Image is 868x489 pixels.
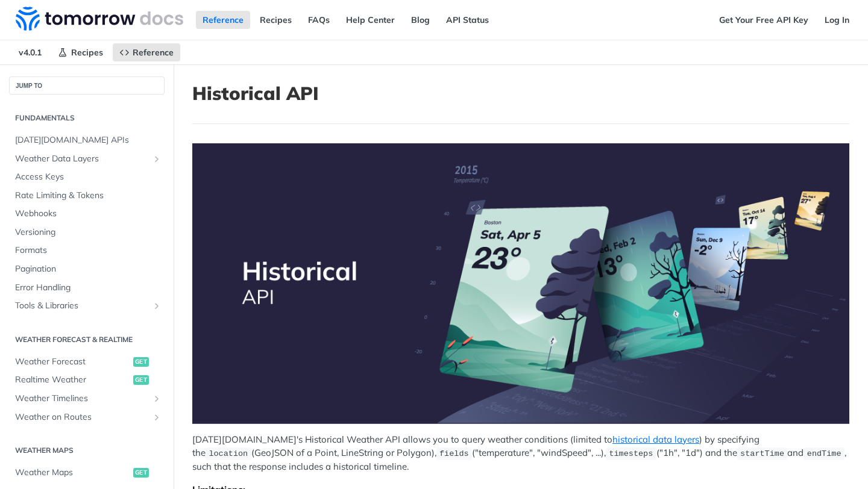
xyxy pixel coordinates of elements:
a: Tools & LibrariesShow subpages for Tools & Libraries [9,297,165,315]
a: API Status [439,11,495,29]
a: Versioning [9,223,165,241]
button: Show subpages for Tools & Libraries [152,301,162,311]
span: v4.0.1 [12,43,48,61]
h1: Historical API [192,83,849,104]
a: Formats [9,241,165,260]
span: Realtime Weather [15,374,130,386]
a: Weather Mapsget [9,464,165,482]
h2: Weather Maps [9,445,165,456]
button: Show subpages for Weather on Routes [152,413,162,422]
span: [DATE][DOMAIN_NAME] APIs [15,134,162,146]
a: Help Center [339,11,401,29]
a: Pagination [9,260,165,278]
code: timesteps [606,447,656,459]
img: Historical-API.png [192,143,849,423]
button: Show subpages for Weather Timelines [152,394,162,403]
span: get [133,357,149,367]
img: Tomorrow.io Weather API Docs [16,7,183,31]
a: Recipes [253,11,298,29]
a: Blog [404,11,436,29]
span: Weather on Routes [15,411,149,423]
span: Reference [133,47,174,58]
button: JUMP TO [9,76,165,95]
a: Weather TimelinesShow subpages for Weather Timelines [9,390,165,408]
span: Weather Forecast [15,356,130,368]
code: location [206,447,251,459]
a: Reference [196,11,250,29]
a: Error Handling [9,279,165,297]
span: Webhooks [15,208,162,220]
a: Rate Limiting & Tokens [9,187,165,205]
a: Realtime Weatherget [9,371,165,389]
span: Tools & Libraries [15,300,149,312]
span: Error Handling [15,282,162,294]
a: Weather Data LayersShow subpages for Weather Data Layers [9,150,165,168]
a: Weather Forecastget [9,353,165,371]
a: FAQs [301,11,336,29]
span: get [133,468,149,478]
button: Show subpages for Weather Data Layers [152,154,162,164]
span: Pagination [15,263,162,275]
code: fields [436,447,472,459]
a: Weather on RoutesShow subpages for Weather on Routes [9,408,165,426]
a: Recipes [51,43,110,61]
span: Weather Maps [15,467,130,479]
code: startTime [737,447,788,459]
p: [DATE][DOMAIN_NAME]'s Historical Weather API allows you to query weather conditions (limited to )... [192,433,849,474]
span: Formats [15,244,162,257]
span: Rate Limiting & Tokens [15,190,162,202]
span: Versioning [15,226,162,238]
span: get [133,375,149,385]
span: Recipes [71,47,103,58]
span: Access Keys [15,171,162,183]
a: Get Your Free API Key [712,11,815,29]
a: historical data layers [612,434,699,445]
a: Webhooks [9,205,165,223]
span: Weather Data Layers [15,153,149,165]
a: [DATE][DOMAIN_NAME] APIs [9,131,165,149]
a: Log In [818,11,856,29]
a: Access Keys [9,168,165,186]
a: Reference [113,43,180,61]
span: Weather Timelines [15,393,149,405]
code: endTime [804,447,844,459]
h2: Weather Forecast & realtime [9,334,165,345]
span: Expand image [192,143,849,423]
h2: Fundamentals [9,113,165,123]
